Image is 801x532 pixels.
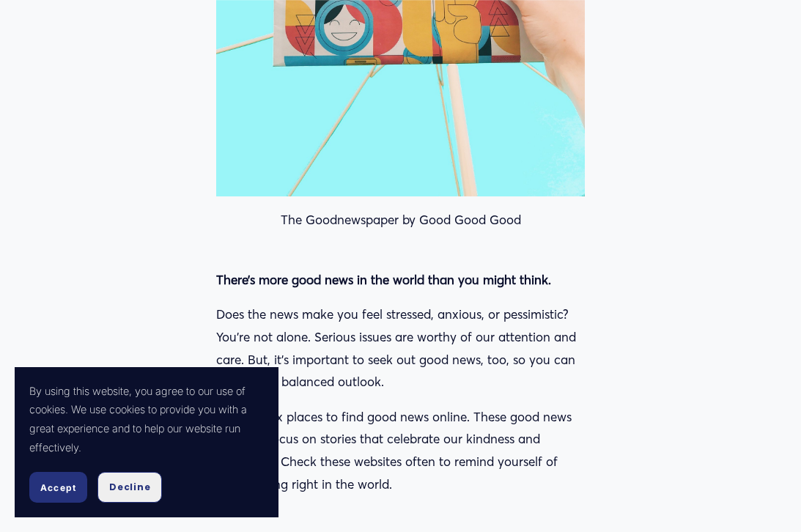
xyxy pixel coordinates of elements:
button: Decline [97,472,162,503]
span: Accept [40,482,76,493]
p: The Goodnewspaper by Good Good Good [216,209,585,232]
section: Cookie banner [15,367,278,518]
p: Does the news make you feel stressed, anxious, or pessimistic? You’re not alone. Serious issues a... [216,303,585,393]
span: Decline [109,481,150,494]
strong: There’s more good news in the world than you might think. [216,272,551,287]
p: Here are six places to find good news online. These good news websites focus on stories that cele... [216,406,585,495]
p: By using this website, you agree to our use of cookies. We use cookies to provide you with a grea... [29,382,264,458]
button: Accept [29,472,87,503]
